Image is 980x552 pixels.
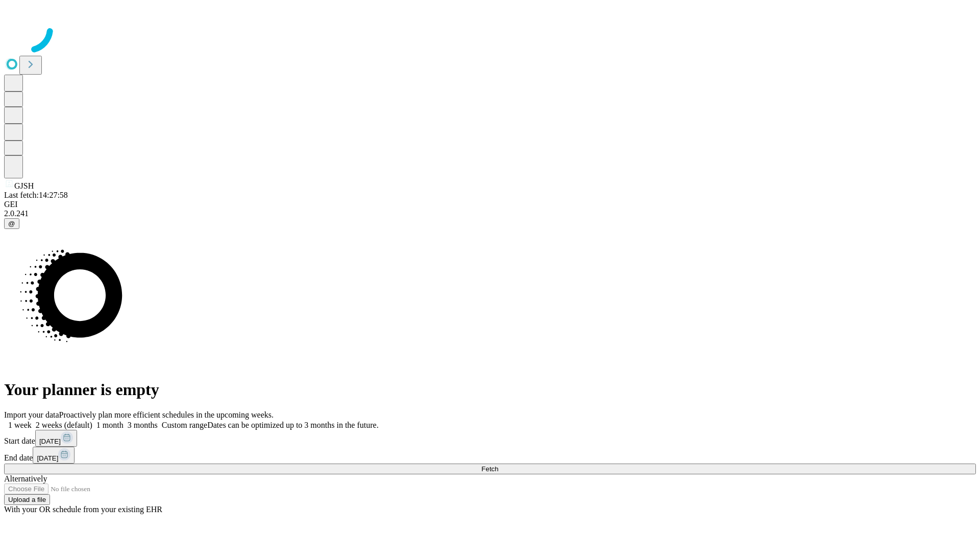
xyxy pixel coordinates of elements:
[4,200,976,209] div: GEI
[96,421,124,429] span: 1 month
[162,421,207,429] span: Custom range
[128,421,158,429] span: 3 months
[39,438,61,445] span: [DATE]
[4,447,976,464] div: End date
[4,191,68,199] span: Last fetch: 14:27:58
[33,447,75,464] button: [DATE]
[4,218,19,229] button: @
[8,220,15,227] span: @
[8,421,32,429] span: 1 week
[37,454,58,462] span: [DATE]
[481,465,498,473] span: Fetch
[4,430,976,447] div: Start date
[4,474,47,483] span: Alternatively
[14,181,34,190] span: GJSH
[207,421,378,429] span: Dates can be optimized up to 3 months in the future.
[4,380,976,399] h1: Your planner is empty
[36,421,92,429] span: 2 weeks (default)
[4,410,59,419] span: Import your data
[59,410,274,419] span: Proactively plan more efficient schedules in the upcoming weeks.
[35,430,77,447] button: [DATE]
[4,209,976,218] div: 2.0.241
[4,464,976,474] button: Fetch
[4,494,50,505] button: Upload a file
[4,505,162,514] span: With your OR schedule from your existing EHR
